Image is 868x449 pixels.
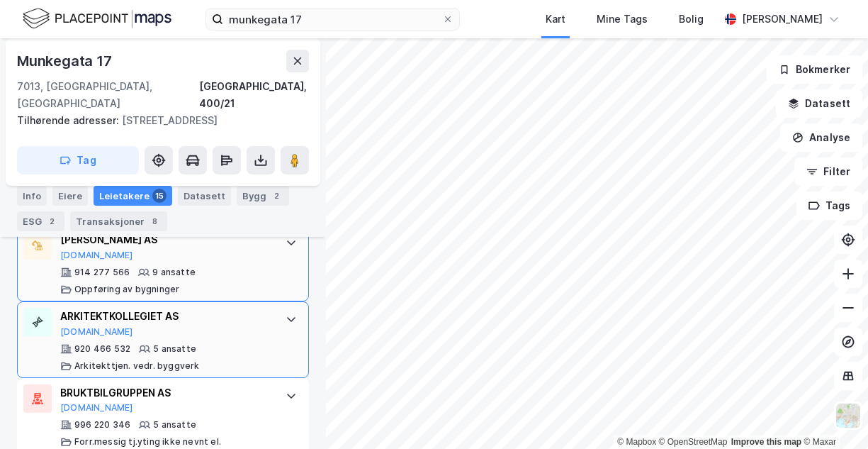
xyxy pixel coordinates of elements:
a: Mapbox [617,437,656,447]
div: Bygg [237,186,289,206]
div: [GEOGRAPHIC_DATA], 400/21 [199,78,309,112]
button: Tags [796,192,862,220]
div: BRUKTBILGRUPPEN AS [60,384,271,401]
div: Leietakere [94,186,172,206]
button: Tag [17,146,139,174]
div: 5 ansatte [153,343,196,355]
div: Bolig [679,11,704,28]
div: Kontrollprogram for chat [797,381,868,449]
a: OpenStreetMap [659,437,728,447]
div: Datasett [178,186,231,206]
button: [DOMAIN_NAME] [60,250,133,261]
button: Analyse [780,123,862,152]
button: Datasett [776,89,862,118]
button: Filter [794,157,862,186]
button: Bokmerker [767,55,862,84]
div: 9 ansatte [152,267,196,278]
div: 920 466 532 [74,343,130,355]
div: 996 220 346 [74,419,130,431]
img: logo.f888ab2527a4732fd821a326f86c7f29.svg [23,6,171,31]
button: [DOMAIN_NAME] [60,326,133,338]
div: 2 [269,189,283,203]
button: [DOMAIN_NAME] [60,402,133,414]
div: Arkitekttjen. vedr. byggverk [74,360,200,372]
a: Improve this map [731,437,801,447]
div: 15 [152,189,167,203]
div: ARKITEKTKOLLEGIET AS [60,308,271,325]
span: Tilhørende adresser: [17,114,122,126]
div: Forr.messig tj.yting ikke nevnt el. [74,436,221,448]
div: 914 277 566 [74,267,130,278]
div: Oppføring av bygninger [74,284,179,295]
div: 5 ansatte [153,419,196,431]
div: Eiere [52,186,88,206]
div: [STREET_ADDRESS] [17,112,298,129]
div: Info [17,186,47,206]
div: Mine Tags [597,11,648,28]
div: [PERSON_NAME] AS [60,231,271,248]
div: Munkegata 17 [17,50,115,72]
div: ESG [17,211,64,231]
iframe: Chat Widget [797,381,868,449]
div: Kart [546,11,565,28]
div: 2 [45,214,59,228]
div: [PERSON_NAME] [742,11,823,28]
input: Søk på adresse, matrikkel, gårdeiere, leietakere eller personer [223,9,442,30]
div: Transaksjoner [70,211,167,231]
div: 8 [147,214,162,228]
div: 7013, [GEOGRAPHIC_DATA], [GEOGRAPHIC_DATA] [17,78,199,112]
